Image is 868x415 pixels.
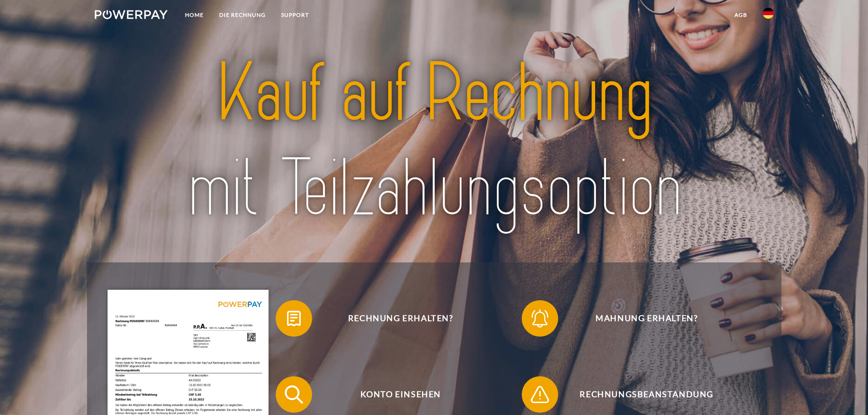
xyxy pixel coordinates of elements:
button: Rechnung erhalten? [276,300,513,337]
a: DIE RECHNUNG [211,7,273,23]
span: Mahnung erhalten? [535,300,758,337]
iframe: Bouton de lancement de la fenêtre de messagerie [832,379,861,408]
img: logo-powerpay-white.svg [95,10,168,19]
img: qb_bell.svg [529,307,551,330]
img: de [763,8,774,19]
a: Home [177,7,211,23]
a: agb [727,7,755,23]
span: Konto einsehen [289,376,512,413]
a: SUPPORT [273,7,317,23]
button: Konto einsehen [276,376,513,413]
img: qb_warning.svg [529,383,551,406]
button: Rechnungsbeanstandung [522,376,759,413]
img: qb_bill.svg [282,307,305,330]
button: Mahnung erhalten? [522,300,759,337]
img: qb_search.svg [282,383,305,406]
span: Rechnungsbeanstandung [535,376,758,413]
img: title-powerpay_de.svg [128,41,740,241]
span: Rechnung erhalten? [289,300,512,337]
